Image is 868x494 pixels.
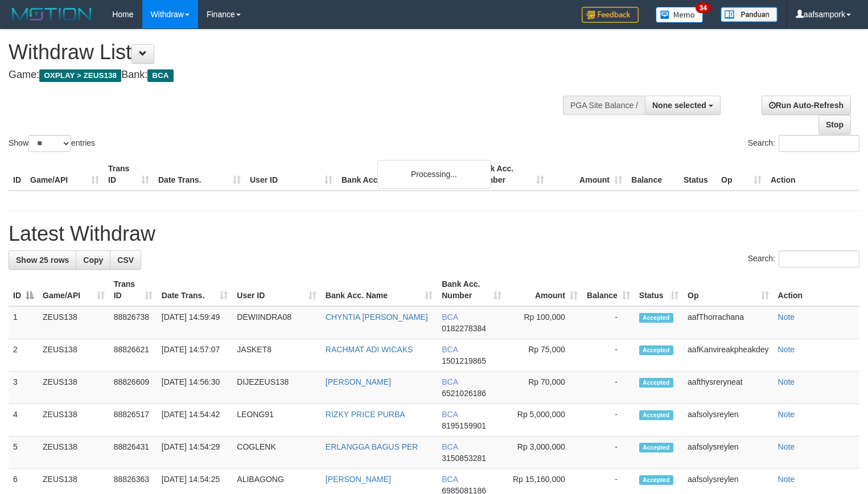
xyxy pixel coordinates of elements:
[326,475,391,484] a: [PERSON_NAME]
[683,306,773,339] td: aafThorrachana
[778,377,795,386] a: Note
[778,475,795,484] a: Note
[157,306,233,339] td: [DATE] 14:59:49
[326,410,405,419] a: RIZKY PRICE PURBA
[683,274,773,306] th: Op: activate to sort column ascending
[9,404,38,437] td: 4
[76,250,110,270] a: Copy
[9,306,38,339] td: 1
[109,437,157,469] td: 88826431
[38,404,109,437] td: ZEUS138
[109,372,157,404] td: 88826609
[83,256,103,265] span: Copy
[232,339,321,372] td: JASKET8
[506,372,582,404] td: Rp 70,000
[104,158,154,191] th: Trans ID
[639,313,673,323] span: Accepted
[442,377,458,386] span: BCA
[232,274,321,306] th: User ID: activate to sort column ascending
[748,135,859,152] label: Search:
[442,421,486,430] span: Copy 8195159901 to clipboard
[110,250,141,270] a: CSV
[157,437,233,469] td: [DATE] 14:54:29
[506,404,582,437] td: Rp 5,000,000
[635,274,683,306] th: Status: activate to sort column ascending
[9,339,38,372] td: 2
[639,475,673,485] span: Accepted
[321,274,437,306] th: Bank Acc. Name: activate to sort column ascending
[762,96,851,115] a: Run Auto-Refresh
[337,158,471,191] th: Bank Acc. Name
[778,410,795,419] a: Note
[117,256,134,265] span: CSV
[721,7,778,22] img: panduan.png
[9,6,95,23] img: MOTION_logo.png
[779,250,859,267] input: Search:
[245,158,337,191] th: User ID
[696,3,711,13] span: 34
[778,442,795,451] a: Note
[582,404,635,437] td: -
[38,372,109,404] td: ZEUS138
[549,158,627,191] th: Amount
[818,115,851,134] a: Stop
[563,96,645,115] div: PGA Site Balance /
[109,339,157,372] td: 88826621
[582,437,635,469] td: -
[748,250,859,267] label: Search:
[506,339,582,372] td: Rp 75,000
[154,158,245,191] th: Date Trans.
[377,160,491,188] div: Processing...
[28,135,71,152] select: Showentries
[9,274,38,306] th: ID: activate to sort column descending
[442,356,486,365] span: Copy 1501219865 to clipboard
[506,306,582,339] td: Rp 100,000
[506,274,582,306] th: Amount: activate to sort column ascending
[627,158,679,191] th: Balance
[778,345,795,354] a: Note
[16,256,69,265] span: Show 25 rows
[26,158,104,191] th: Game/API
[778,312,795,322] a: Note
[326,377,391,386] a: [PERSON_NAME]
[326,312,428,322] a: CHYNTIA [PERSON_NAME]
[232,404,321,437] td: LEONG91
[774,274,859,306] th: Action
[645,96,721,115] button: None selected
[9,135,95,152] label: Show entries
[639,443,673,452] span: Accepted
[109,306,157,339] td: 88826738
[471,158,549,191] th: Bank Acc. Number
[582,372,635,404] td: -
[109,404,157,437] td: 88826517
[442,324,486,333] span: Copy 0182278384 to clipboard
[9,372,38,404] td: 3
[442,454,486,463] span: Copy 3150853281 to clipboard
[38,339,109,372] td: ZEUS138
[437,274,506,306] th: Bank Acc. Number: activate to sort column ascending
[639,378,673,388] span: Accepted
[442,475,458,484] span: BCA
[779,135,859,152] input: Search:
[442,442,458,451] span: BCA
[147,69,173,82] span: BCA
[9,158,26,191] th: ID
[109,274,157,306] th: Trans ID: activate to sort column ascending
[683,404,773,437] td: aafsolysreylen
[9,69,567,81] h4: Game: Bank:
[679,158,717,191] th: Status
[157,372,233,404] td: [DATE] 14:56:30
[652,101,706,110] span: None selected
[38,437,109,469] td: ZEUS138
[639,345,673,355] span: Accepted
[582,306,635,339] td: -
[766,158,859,191] th: Action
[442,410,458,419] span: BCA
[326,442,418,451] a: ERLANGGA BAGUS PER
[38,274,109,306] th: Game/API: activate to sort column ascending
[157,274,233,306] th: Date Trans.: activate to sort column ascending
[232,372,321,404] td: DIJEZEUS138
[683,372,773,404] td: aafthysreryneat
[683,437,773,469] td: aafsolysreylen
[683,339,773,372] td: aafKanvireakpheakdey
